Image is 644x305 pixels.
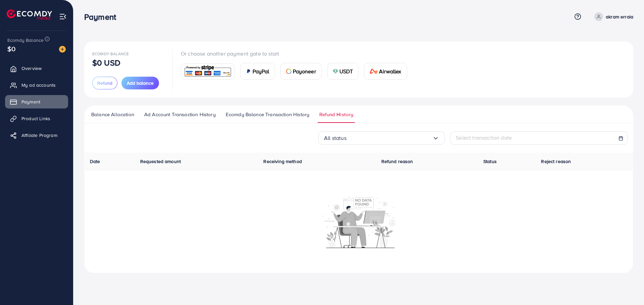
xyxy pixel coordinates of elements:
span: Payoneer [293,67,316,75]
a: cardPayoneer [280,63,322,80]
a: Overview [5,62,68,75]
span: All status [324,133,346,143]
span: Payment [21,98,40,105]
a: Product Links [5,112,68,125]
input: Search for option [346,133,433,143]
div: Search for option [318,131,445,145]
iframe: Chat [615,275,639,300]
span: Status [483,158,497,165]
img: menu [59,13,67,20]
img: card [246,69,251,74]
h3: Payment [84,12,121,22]
span: Airwallex [379,67,401,75]
a: My ad accounts [5,78,68,92]
img: No account [322,196,395,248]
p: $0 USD [92,59,120,67]
img: card [370,69,378,74]
span: Requested amount [140,158,181,165]
span: Refund [97,80,112,86]
img: logo [7,9,52,20]
button: Add balance [121,77,159,89]
span: Reject reason [541,158,571,165]
img: card [333,69,338,74]
a: card [181,63,235,80]
img: image [59,46,66,53]
a: Payment [5,95,68,108]
span: My ad accounts [21,82,56,88]
span: $0 [7,44,15,54]
span: Ecomdy Balance [7,37,44,44]
span: Ecomdy Balance [92,51,129,57]
span: Date [90,158,100,165]
span: Add balance [127,80,154,86]
a: akram erraia [592,12,633,21]
span: USDT [339,67,353,75]
span: Overview [21,65,42,72]
span: Balance Allocation [91,111,134,118]
a: Affiliate Program [5,129,68,142]
a: cardAirwallex [364,63,407,80]
span: Ad Account Transaction History [144,111,216,118]
span: PayPal [253,67,269,75]
span: Affiliate Program [21,132,57,139]
span: Select transaction date [456,134,512,141]
a: cardPayPal [240,63,275,80]
a: cardUSDT [327,63,359,80]
img: card [183,64,232,79]
span: Refund reason [381,158,413,165]
img: card [286,69,291,74]
span: Receiving method [263,158,302,165]
span: Refund History [319,111,353,118]
span: Ecomdy Balance Transaction History [226,111,309,118]
button: Refund [92,77,117,89]
p: Or choose another payment gate to start [181,50,413,58]
span: Product Links [21,115,50,122]
p: akram erraia [606,13,633,21]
